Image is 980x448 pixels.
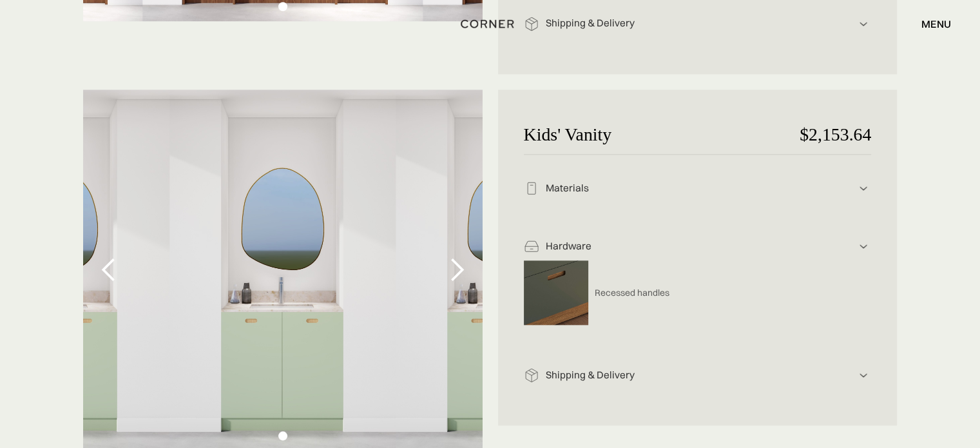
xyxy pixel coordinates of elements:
a: home [456,15,523,32]
div: Show slide 1 of 1 [278,431,287,440]
div: menu [908,13,951,35]
div: menu [921,19,951,29]
div: Materials [539,182,856,195]
p: Kids' Vanity [524,115,756,155]
p: Recessed handles [595,287,669,299]
div: Hardware [539,240,856,253]
p: $2,153.64 [755,115,871,155]
div: Shipping & Delivery [539,369,856,382]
